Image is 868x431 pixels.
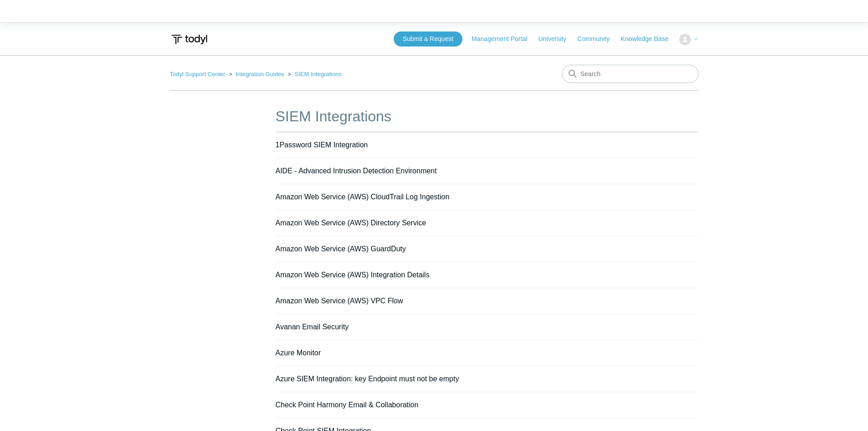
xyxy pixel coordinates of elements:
[276,105,699,127] h1: SIEM Integrations
[170,71,226,78] a: Todyl Support Center
[295,71,342,78] a: SIEM Integrations
[538,34,575,44] a: University
[562,65,699,83] input: Search
[276,375,459,383] a: Azure SIEM Integration: key Endpoint must not be empty
[276,219,426,227] a: Amazon Web Service (AWS) Directory Service
[170,71,227,78] li: Todyl Support Center
[236,71,284,78] a: Integration Guides
[227,71,286,78] li: Integration Guides
[170,31,209,48] img: Todyl Support Center Help Center home page
[394,31,462,47] a: Submit a Request
[276,323,349,331] a: Avanan Email Security
[276,271,430,279] a: Amazon Web Service (AWS) Integration Details
[276,297,403,305] a: Amazon Web Service (AWS) VPC Flow
[276,401,419,409] a: Check Point Harmony Email & Collaboration
[286,71,342,78] li: SIEM Integrations
[472,34,536,44] a: Management Portal
[276,193,450,201] a: Amazon Web Service (AWS) CloudTrail Log Ingestion
[276,167,437,175] a: AIDE - Advanced Intrusion Detection Environment
[276,245,406,253] a: Amazon Web Service (AWS) GuardDuty
[276,349,321,357] a: Azure Monitor
[577,34,619,44] a: Community
[621,34,678,44] a: Knowledge Base
[276,141,368,149] a: 1Password SIEM Integration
